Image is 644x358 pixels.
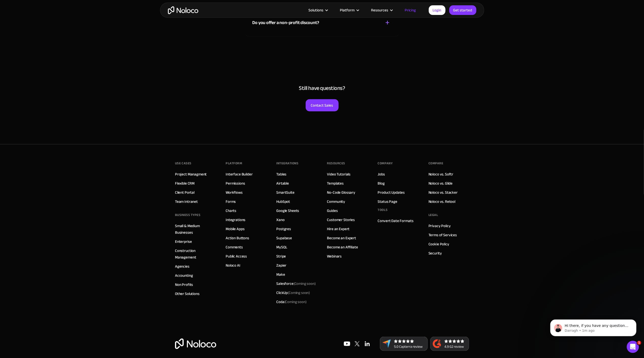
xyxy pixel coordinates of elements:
[175,198,198,205] a: Team Intranet
[327,171,351,177] a: Video Tutorials
[226,171,252,177] a: Interface Builder
[175,180,194,187] a: Flexible CRM
[371,7,388,13] div: Resources
[175,189,194,196] a: Client Portal
[276,207,299,214] a: Google Sheets
[276,226,291,232] a: Postgres
[378,189,405,196] a: Product Updates
[276,189,295,196] a: SmartSuite
[327,198,345,205] a: Community
[175,272,193,279] a: Accounting
[365,7,399,13] div: Resources
[226,253,247,260] a: Public Access
[309,7,324,13] div: Solutions
[385,18,390,27] div: +
[428,198,455,205] a: Noloco vs. Retool
[175,160,191,167] div: Use Cases
[276,280,316,287] div: Salesforce
[226,198,236,205] a: Forms
[378,171,385,177] a: Jobs
[276,253,286,260] a: Stripe
[302,7,334,13] div: Solutions
[327,189,356,196] a: No-Code Glossary
[378,160,393,167] div: Company
[252,19,319,27] div: Do you offer a non-profit discount?
[327,226,350,232] a: Hire an Expert
[226,160,242,167] div: Platform
[428,180,453,187] a: Noloco vs. Glide
[378,217,414,224] a: Convert Date Formats
[449,5,476,15] a: Get started
[175,290,200,297] a: Other Solutions
[428,250,442,256] a: Security
[378,198,397,205] a: Status Page
[428,232,457,238] a: Terms of Services
[226,235,249,241] a: Action Buttons
[276,235,292,241] a: Supabase
[429,5,445,15] a: Login
[284,298,307,305] span: (Coming soon)
[294,280,316,287] span: (Coming soon)
[543,309,644,344] iframe: Intercom notifications message
[428,160,443,167] div: Compare
[276,198,290,205] a: HubSpot
[226,180,245,187] a: Permissions
[276,244,287,250] a: MySQL
[276,271,285,278] a: Make
[226,207,236,214] a: Charts
[428,211,438,219] div: Legal
[327,180,344,187] a: Templates
[175,171,207,177] a: Project Managment
[175,281,193,288] a: Non Profits
[226,216,245,223] a: Integrations
[226,244,243,250] a: Comments
[378,206,388,214] div: Tools
[428,171,454,177] a: Noloco vs. Softr
[288,289,310,296] span: (Coming soon)
[327,244,358,250] a: Become an Affiliate
[327,216,355,223] a: Customer Stories
[327,160,345,167] div: Resources
[327,207,338,214] a: Guides
[226,226,244,232] a: Mobile Apps
[165,85,479,92] h4: Still have questions?
[175,238,192,245] a: Enterprise
[175,211,200,219] div: BUSINESS TYPES
[306,99,339,111] a: Contact Sales
[226,262,240,269] a: Noloco AI
[276,289,310,296] div: ClickUp
[334,7,365,13] div: Platform
[428,241,449,247] a: Cookie Policy
[637,341,641,345] span: 1
[276,262,286,269] a: Zapier
[340,7,355,13] div: Platform
[175,223,216,236] a: Small & Medium Businesses
[399,7,422,13] a: Pricing
[428,189,458,196] a: Noloco vs. Stacker
[327,253,342,260] a: Webinars
[378,180,385,187] a: Blog
[276,180,289,187] a: Airtable
[327,235,356,241] a: Become an Expert
[175,247,216,261] a: Construction Management
[168,6,198,14] a: home
[276,299,306,305] div: Coda
[428,223,451,229] a: Privacy Policy
[276,171,286,177] a: Tables
[276,216,284,223] a: Xano
[175,263,189,270] a: Agencies
[627,341,639,353] iframe: Intercom live chat
[226,189,243,196] a: Workflows
[276,160,298,167] div: INTEGRATIONS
